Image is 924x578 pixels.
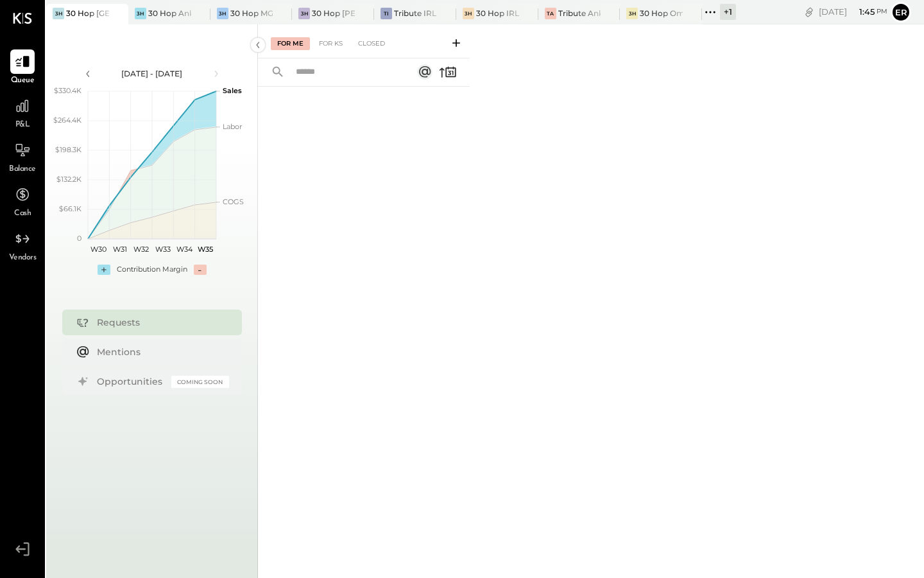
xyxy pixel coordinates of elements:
[803,5,816,19] div: copy link
[53,8,64,19] div: 3H
[97,316,223,329] div: Requests
[9,164,36,175] span: Balance
[56,175,81,184] text: $132.2K
[9,252,37,264] span: Vendors
[312,8,355,19] div: 30 Hop [PERSON_NAME] Summit
[135,8,146,19] div: 3H
[59,204,81,213] text: $66.1K
[626,8,638,19] div: 3H
[176,245,193,254] text: W34
[55,145,81,154] text: $198.3K
[11,75,35,87] span: Queue
[1,138,44,175] a: Balance
[640,8,683,19] div: 30 Hop Omaha
[230,8,273,19] div: 30 Hop MGS
[97,346,223,358] div: Mentions
[113,245,127,254] text: W31
[217,8,228,19] div: 3H
[381,8,392,19] div: TI
[394,8,436,19] div: Tribute IRL
[545,8,556,19] div: TA
[133,245,149,254] text: W32
[312,37,349,50] div: For KS
[223,122,242,131] text: Labor
[53,116,81,125] text: $264.4K
[352,37,391,50] div: Closed
[891,2,911,22] button: Er
[223,197,244,206] text: COGS
[155,245,170,254] text: W33
[558,8,601,19] div: Tribute Ankeny
[298,8,310,19] div: 3H
[97,375,165,388] div: Opportunities
[148,8,191,19] div: 30 Hop Ankeny
[90,245,107,254] text: W30
[1,182,44,220] a: Cash
[1,49,44,87] a: Queue
[15,119,30,131] span: P&L
[98,68,207,79] div: [DATE] - [DATE]
[463,8,474,19] div: 3H
[77,234,81,243] text: 0
[117,265,187,275] div: Contribution Margin
[14,208,31,220] span: Cash
[223,86,242,95] text: Sales
[271,37,310,50] div: For Me
[66,8,109,19] div: 30 Hop [GEOGRAPHIC_DATA]
[1,227,44,264] a: Vendors
[198,245,213,254] text: W35
[171,376,229,388] div: Coming Soon
[1,94,44,131] a: P&L
[194,265,207,275] div: -
[720,4,736,20] div: + 1
[98,265,110,275] div: +
[476,8,519,19] div: 30 Hop IRL
[54,86,81,95] text: $330.4K
[819,6,887,18] div: [DATE]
